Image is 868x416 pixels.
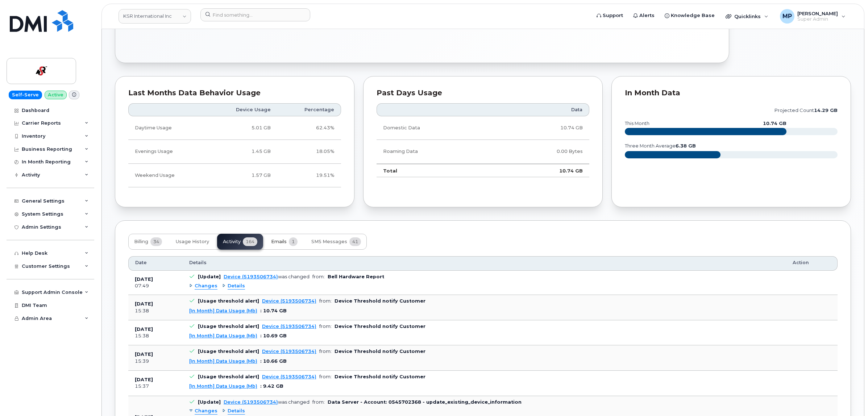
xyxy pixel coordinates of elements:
[774,108,838,113] text: projected count
[207,164,277,187] td: 1.57 GB
[814,108,838,113] tspan: 14.29 GB
[135,358,176,365] div: 15:39
[797,11,838,16] span: [PERSON_NAME]
[262,298,316,304] a: Device (5193506734)
[496,116,589,140] td: 10.74 GB
[377,116,496,140] td: Domestic Data
[228,408,245,415] span: Details
[625,90,838,97] div: In Month Data
[277,103,341,116] th: Percentage
[349,237,361,246] span: 41
[135,308,176,314] div: 15:38
[198,399,221,405] b: [Update]
[763,121,786,126] text: 10.74 GB
[228,283,245,290] span: Details
[277,116,341,140] td: 62.43%
[224,399,278,405] a: Device (5193506734)
[128,116,207,140] td: Daytime Usage
[277,164,341,187] td: 19.51%
[319,374,332,379] span: from:
[671,12,715,19] span: Knowledge Base
[135,333,176,339] div: 15:38
[734,13,761,19] span: Quicklinks
[198,274,221,279] b: [Update]
[189,383,257,389] a: [In Month] Data Usage (Mb)
[797,16,838,22] span: Super Admin
[150,237,162,246] span: 34
[128,90,341,97] div: Last Months Data Behavior Usage
[496,103,589,116] th: Data
[189,259,207,266] span: Details
[135,283,176,289] div: 07:49
[260,383,283,389] span: : 9.42 GB
[135,351,153,357] b: [DATE]
[176,239,209,245] span: Usage History
[260,333,287,338] span: : 10.69 GB
[786,256,838,271] th: Action
[328,274,384,279] b: Bell Hardware Report
[135,377,153,382] b: [DATE]
[198,298,259,304] b: [Usage threshold alert]
[189,333,257,338] a: [In Month] Data Usage (Mb)
[311,239,347,245] span: SMS Messages
[720,9,773,24] div: Quicklinks
[189,308,257,313] a: [In Month] Data Usage (Mb)
[591,8,628,23] a: Support
[200,8,310,21] input: Find something...
[135,259,147,266] span: Date
[639,12,655,19] span: Alerts
[135,383,176,390] div: 15:37
[312,274,325,279] span: from:
[207,103,277,116] th: Device Usage
[128,164,341,187] tr: Friday from 6:00pm to Monday 8:00am
[377,90,589,97] div: Past Days Usage
[496,140,589,163] td: 0.00 Bytes
[135,326,153,332] b: [DATE]
[198,349,259,354] b: [Usage threshold alert]
[207,116,277,140] td: 5.01 GB
[134,239,148,245] span: Billing
[335,374,425,379] b: Device Threshold notify Customer
[319,349,332,354] span: from:
[775,9,851,24] div: Michael Partack
[195,408,217,415] span: Changes
[271,239,287,245] span: Emails
[624,143,696,149] text: three month average
[628,8,660,23] a: Alerts
[195,283,217,290] span: Changes
[135,301,153,307] b: [DATE]
[262,324,316,329] a: Device (5193506734)
[660,8,720,23] a: Knowledge Base
[603,12,623,19] span: Support
[335,298,425,304] b: Device Threshold notify Customer
[260,358,287,364] span: : 10.66 GB
[328,399,522,405] b: Data Server - Account: 0545702368 - update_existing_device_information
[135,276,153,282] b: [DATE]
[335,349,425,354] b: Device Threshold notify Customer
[377,140,496,163] td: Roaming Data
[335,324,425,329] b: Device Threshold notify Customer
[377,164,496,178] td: Total
[624,121,649,126] text: this month
[198,324,259,329] b: [Usage threshold alert]
[224,274,310,279] div: was changed
[262,349,316,354] a: Device (5193506734)
[207,140,277,163] td: 1.45 GB
[128,164,207,187] td: Weekend Usage
[289,237,298,246] span: 1
[128,140,341,163] tr: Weekdays from 6:00pm to 8:00am
[312,399,325,405] span: from:
[319,324,332,329] span: from:
[128,140,207,163] td: Evenings Usage
[119,9,191,24] a: KSR International Inc
[319,298,332,304] span: from:
[224,274,278,279] a: Device (5193506734)
[496,164,589,178] td: 10.74 GB
[262,374,316,379] a: Device (5193506734)
[224,399,310,405] div: was changed
[189,358,257,364] a: [In Month] Data Usage (Mb)
[782,12,792,21] span: MP
[277,140,341,163] td: 18.05%
[260,308,287,313] span: : 10.74 GB
[676,143,696,149] tspan: 6.38 GB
